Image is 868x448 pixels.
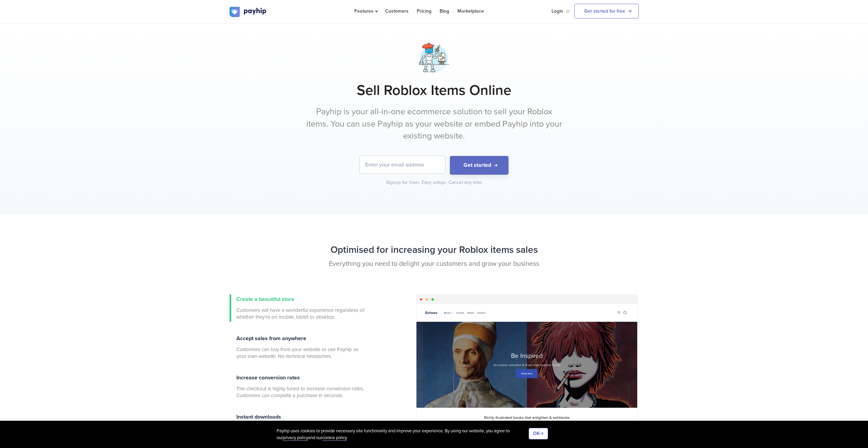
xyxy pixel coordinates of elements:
[236,385,366,399] span: The checkout is highly tuned to increase conversion rates. Customers can complete a purchase in s...
[230,259,639,269] p: Everything you need to delight your customers and grow your business
[230,82,639,99] h1: Sell Roblox Items Online
[322,435,347,441] a: cookie policy
[354,8,377,14] span: Features
[574,4,639,18] a: Get started for free
[230,7,267,17] img: logo.svg
[422,179,447,186] div: Easy setup
[236,346,366,360] span: Customers can buy from your website or use Payhip as your own website. No technical headaches.
[445,179,446,185] span: •
[236,307,366,320] span: Customers will have a wonderful experience regardless of whether they're on mobile, tablet or des...
[386,179,420,186] div: Signup for free
[236,374,300,381] span: Increase conversion rates
[283,435,308,441] a: privacy policy
[236,335,306,342] span: Accept sales from anywhere
[230,373,366,400] a: Increase conversion rates The checkout is highly tuned to increase conversion rates. Customers ca...
[230,241,639,259] h2: Optimised for increasing your Roblox items sales
[230,412,366,439] a: Instant downloads Customers will be able to instantly download the files after purchase. Download...
[448,179,482,186] div: Cancel any time
[529,428,548,439] button: OK
[230,334,366,361] a: Accept sales from anywhere Customers can buy from your website or use Payhip as your own website....
[450,156,509,175] button: Get started
[360,156,445,174] input: Enter your email address
[236,296,294,303] span: Create a beautiful store
[418,179,420,185] span: •
[306,106,562,142] p: Payhip is your all-in-one ecommerce solution to sell your Roblox items. You can use Payhip as you...
[230,294,366,322] a: Create a beautiful store Customers will have a wonderful experience regardless of whether they're...
[236,414,281,420] span: Instant downloads
[277,428,529,441] div: Payhip uses cookies to provide necessary site functionality and improve your experience. By using...
[417,41,451,75] img: artist-robot-3-8hkzk2sf5n3ipdxg3tnln.png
